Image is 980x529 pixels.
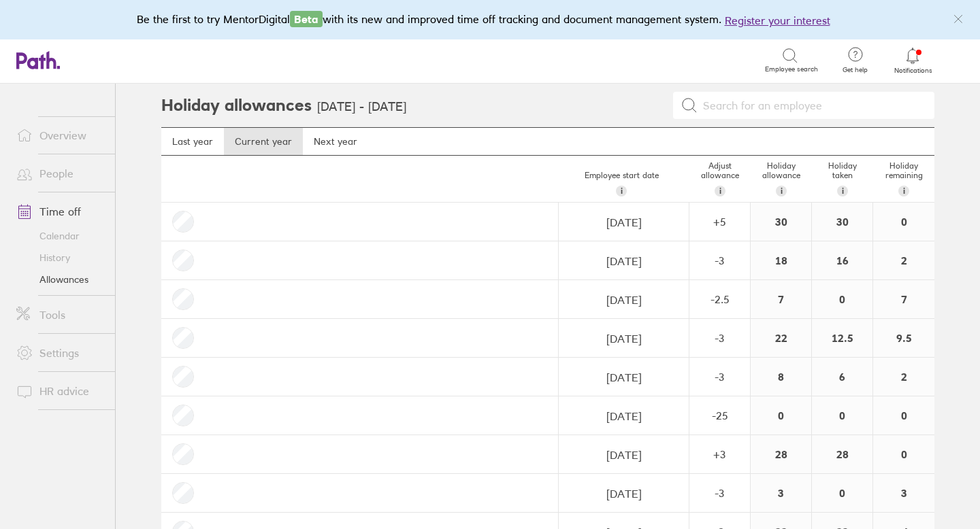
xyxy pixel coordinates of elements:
div: Adjust allowance [689,156,751,202]
a: Allowances [5,269,115,290]
input: dd/mm/yyyy [559,397,688,435]
span: Notifications [891,67,935,75]
input: Search for an employee [698,92,926,118]
div: 12.5 [812,319,872,357]
h3: [DATE] - [DATE] [317,100,406,114]
div: 0 [873,203,934,241]
div: Be the first to try MentorDigital with its new and improved time off tracking and document manage... [137,11,844,29]
div: Search [152,54,187,66]
div: 3 [751,474,811,512]
a: People [5,160,115,187]
div: 9.5 [873,319,934,357]
span: i [621,186,623,197]
div: 30 [751,203,811,241]
div: -3 [690,254,749,267]
input: dd/mm/yyyy [559,203,688,241]
a: Time off [5,198,115,225]
a: History [5,247,115,269]
div: -3 [690,332,749,344]
div: 3 [873,474,934,512]
div: Holiday remaining [873,156,934,202]
div: 0 [812,474,872,512]
a: Tools [5,301,115,328]
div: + 5 [690,216,749,228]
input: dd/mm/yyyy [559,358,688,396]
div: 8 [751,358,811,396]
span: Get help [833,66,877,74]
div: -3 [690,371,749,383]
div: + 3 [690,448,749,460]
a: Notifications [891,46,935,75]
div: 0 [751,396,811,434]
div: 0 [873,435,934,473]
a: Next year [303,128,368,155]
div: Holiday taken [812,156,873,202]
span: Beta [290,11,323,27]
div: 7 [873,280,934,318]
button: Register your interest [725,12,830,29]
span: i [719,186,721,197]
span: i [903,186,905,197]
div: 22 [751,319,811,357]
div: 18 [751,241,811,279]
div: 30 [812,203,872,241]
div: 6 [812,358,872,396]
div: 28 [751,435,811,473]
a: HR advice [5,377,115,405]
a: Calendar [5,225,115,247]
a: Current year [224,128,303,155]
div: Employee start date [553,165,689,202]
span: i [842,186,844,197]
div: 0 [873,396,934,434]
a: Last year [161,128,224,155]
input: dd/mm/yyyy [559,281,688,319]
input: dd/mm/yyyy [559,475,688,513]
div: 16 [812,241,872,279]
div: 28 [812,435,872,473]
div: 2 [873,241,934,279]
input: dd/mm/yyyy [559,436,688,474]
input: dd/mm/yyyy [559,242,688,280]
div: -25 [690,409,749,422]
span: i [781,186,783,197]
div: 0 [812,396,872,434]
h2: Holiday allowances [161,84,312,127]
div: -3 [690,487,749,499]
a: Overview [5,122,115,149]
a: Settings [5,339,115,366]
div: 7 [751,280,811,318]
div: 2 [873,358,934,396]
div: -2.5 [690,293,749,305]
span: Employee search [765,65,818,73]
div: 0 [812,280,872,318]
input: dd/mm/yyyy [559,320,688,358]
div: Holiday allowance [751,156,812,202]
